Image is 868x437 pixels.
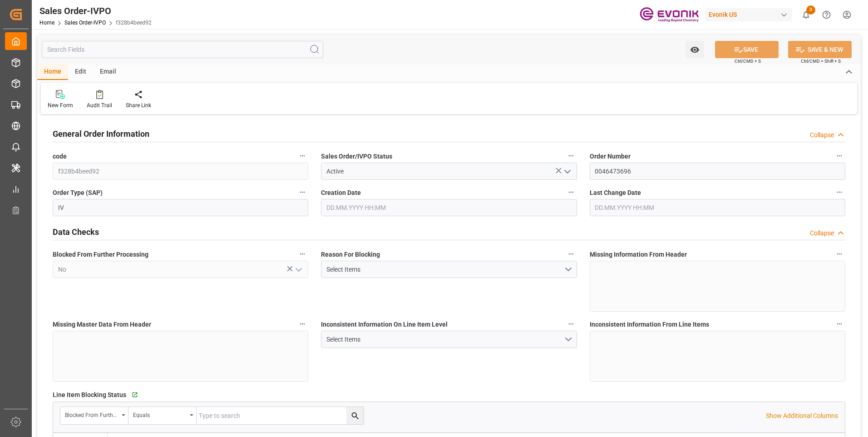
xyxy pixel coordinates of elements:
[53,250,148,259] span: Blocked From Further Processing
[766,411,838,421] p: Show Additional Columns
[590,152,631,161] span: Order Number
[560,164,573,179] button: open menu
[705,6,796,23] button: Evonik US
[321,152,392,161] span: Sales Order/IVPO Status
[326,265,564,274] div: Select Items
[705,8,792,21] div: Evonik US
[321,331,577,348] button: open menu
[810,228,834,238] div: Collapse
[796,5,816,25] button: show 3 new notifications
[806,5,815,15] span: 3
[42,41,323,58] input: Search Fields
[37,65,68,80] div: Home
[296,150,308,162] button: code
[296,186,308,198] button: Order Type (SAP)
[48,101,73,109] div: New Form
[321,188,361,198] span: Creation Date
[321,250,380,259] span: Reason For Blocking
[833,150,845,162] button: Order Number
[68,65,93,80] div: Edit
[60,407,128,424] button: open menu
[321,199,577,216] input: DD.MM.YYYY HH:MM
[810,130,834,140] div: Collapse
[801,58,841,65] span: Ctrl/CMD + Shift + S
[53,128,149,140] h2: General Order Information
[590,188,641,198] span: Last Change Date
[39,4,152,18] div: Sales Order-IVPO
[735,58,761,65] span: Ctrl/CMD + S
[126,101,151,109] div: Share Link
[65,409,118,419] div: Blocked From Further Processing
[816,5,837,25] button: Help Center
[565,318,577,330] button: Inconsistent Information On Line Item Level
[715,41,779,58] button: SAVE
[321,320,448,329] span: Inconsistent Information On Line Item Level
[590,250,687,259] span: Missing Information From Header
[788,41,852,58] button: SAVE & NEW
[296,318,308,330] button: Missing Master Data From Header
[686,41,704,58] button: open menu
[53,152,67,161] span: code
[833,186,845,198] button: Last Change Date
[296,248,308,260] button: Blocked From Further Processing
[326,335,564,344] div: Select Items
[590,320,709,329] span: Inconsistent Information From Line Items
[291,263,305,277] button: open menu
[53,320,151,329] span: Missing Master Data From Header
[53,226,99,238] h2: Data Checks
[64,20,106,26] a: Sales Order-IVPO
[321,261,577,278] button: open menu
[590,199,845,216] input: DD.MM.YYYY HH:MM
[53,188,103,198] span: Order Type (SAP)
[39,20,54,26] a: Home
[640,7,699,23] img: Evonik-brand-mark-Deep-Purple-RGB.jpeg_1700498283.jpeg
[346,407,364,424] button: search button
[87,101,112,109] div: Audit Trail
[133,409,187,419] div: Equals
[565,186,577,198] button: Creation Date
[53,390,126,400] span: Line Item Blocking Status
[565,150,577,162] button: Sales Order/IVPO Status
[565,248,577,260] button: Reason For Blocking
[197,407,364,424] input: Type to search
[833,318,845,330] button: Inconsistent Information From Line Items
[93,65,123,80] div: Email
[833,248,845,260] button: Missing Information From Header
[128,407,197,424] button: open menu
